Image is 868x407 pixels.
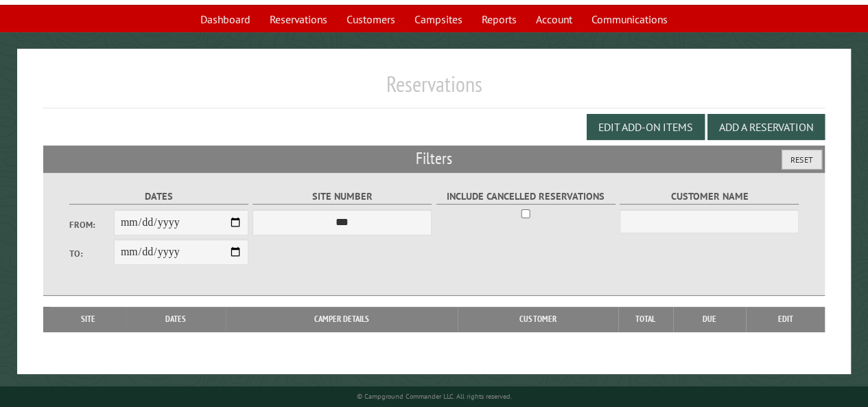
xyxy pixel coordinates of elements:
[126,307,226,332] th: Dates
[43,71,825,108] h1: Reservations
[43,146,825,172] h2: Filters
[583,6,676,32] a: Communications
[673,307,747,332] th: Due
[50,307,126,332] th: Site
[746,307,824,332] th: Edit
[253,189,432,205] label: Site Number
[618,307,673,332] th: Total
[458,307,618,332] th: Customer
[473,6,525,32] a: Reports
[69,189,248,205] label: Dates
[261,6,336,32] a: Reservations
[226,307,458,332] th: Camper Details
[338,6,403,32] a: Customers
[69,218,114,231] label: From:
[69,247,114,260] label: To:
[406,6,471,32] a: Campsites
[356,392,511,401] small: © Campground Commander LLC. All rights reserved.
[192,6,259,32] a: Dashboard
[528,6,580,32] a: Account
[620,189,799,205] label: Customer Name
[587,114,705,140] button: Edit Add-on Items
[782,150,822,170] button: Reset
[707,114,825,140] button: Add a Reservation
[436,189,615,205] label: Include Cancelled Reservations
